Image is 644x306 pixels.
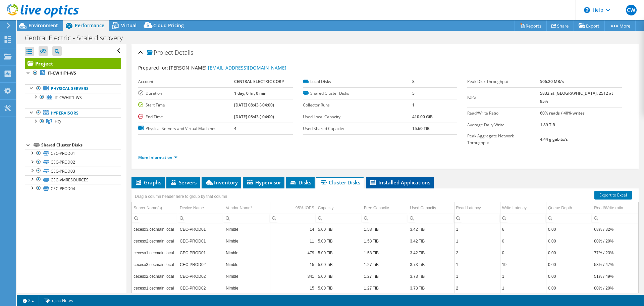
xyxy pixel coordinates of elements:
label: Local Disks [303,78,412,85]
td: Column Free Capacity, Value 1.58 TiB [362,247,408,259]
a: CEC-PROD03 [25,167,121,175]
label: Used Shared Capacity [303,125,412,132]
span: [PERSON_NAME], [169,64,286,71]
span: Inventory [205,179,238,186]
label: Collector Runs [303,102,412,108]
td: Device Name Column [178,202,224,214]
a: 2 [18,296,39,305]
td: Column Vendor Name*, Value Nimble [224,259,270,270]
b: 506.20 MB/s [540,79,564,84]
td: Column Vendor Name*, Value Nimble [224,247,270,259]
td: Column Read/Write ratio, Filter cell [592,214,638,223]
td: Column Read Latency, Filter cell [454,214,500,223]
label: IOPS [467,94,540,101]
td: Queue Depth Column [546,202,592,214]
td: Column Used Capacity, Value 3.42 TiB [408,247,454,259]
a: Export to Excel [594,191,632,200]
td: Column Capacity, Filter cell [316,214,362,223]
a: More Information [138,155,177,160]
td: Column Read/Write ratio, Value 53% / 47% [592,259,638,270]
td: Used Capacity Column [408,202,454,214]
span: Project [147,49,173,56]
td: Column Device Name, Value CEC-PROD02 [178,282,224,294]
td: Column Vendor Name*, Value Nimble [224,223,270,235]
td: Column Read/Write ratio, Value 77% / 23% [592,247,638,259]
a: Project [25,58,121,69]
td: Column Read/Write ratio, Value 51% / 49% [592,270,638,282]
label: Average Daily Write [467,122,540,128]
b: 1 [412,102,415,108]
td: Column Used Capacity, Value 3.42 TiB [408,223,454,235]
td: 95% IOPS Column [270,202,316,214]
a: IT-CWHIT1-WS [25,93,121,102]
td: Column Write Latency, Value 6 [500,223,546,235]
span: Details [175,48,193,56]
b: 410.00 GiB [412,114,433,120]
span: Performance [75,22,104,29]
a: CEC-PROD04 [25,184,121,193]
div: Drag a column header here to group by that column [133,192,229,201]
div: Write Latency [502,204,527,212]
b: 5 [412,90,415,96]
b: [DATE] 08:43 (-04:00) [234,114,274,120]
span: Graphs [135,179,161,186]
td: Column Write Latency, Value 1 [500,270,546,282]
td: Column Write Latency, Value 0 [500,235,546,247]
a: Project Notes [39,296,78,305]
td: Column 95% IOPS, Value 14 [270,223,316,235]
td: Column 95% IOPS, Value 11 [270,235,316,247]
label: End Time [138,114,234,120]
td: Column Read Latency, Value 1 [454,259,500,270]
h1: Central Electric - Scale discovery [22,34,133,42]
td: Column Used Capacity, Value 3.73 TiB [408,270,454,282]
td: Column Server Name(s), Value cecesx3.cecmain.local [132,259,178,270]
td: Column Vendor Name*, Value Nimble [224,270,270,282]
td: Column Device Name, Filter cell [178,214,224,223]
td: Column Server Name(s), Filter cell [132,214,178,223]
td: Column Write Latency, Value 1 [500,282,546,294]
label: Peak Disk Throughput [467,78,540,85]
td: Column Read/Write ratio, Value 80% / 20% [592,282,638,294]
label: Used Local Capacity [303,114,412,120]
td: Column Write Latency, Filter cell [500,214,546,223]
label: Start Time [138,102,234,108]
td: Column Free Capacity, Value 1.27 TiB [362,282,408,294]
td: Column Read/Write ratio, Value 80% / 20% [592,235,638,247]
b: 1.89 TiB [540,122,555,128]
div: Capacity [318,204,334,212]
a: Reports [515,20,547,31]
label: Peak Aggregate Network Throughput [467,133,540,146]
td: Column Queue Depth, Value 0.00 [546,247,592,259]
span: IT-CWHIT1-WS [55,95,82,100]
span: HQ [55,119,61,125]
td: Column 95% IOPS, Value 479 [270,247,316,259]
label: Duration [138,90,234,97]
td: Column Capacity, Value 5.00 TiB [316,247,362,259]
div: Read Latency [456,204,481,212]
a: HQ [25,117,121,126]
a: CEC-VMRESOURCES [25,175,121,184]
a: Hypervisors [25,108,121,117]
span: Installed Applications [369,179,430,186]
td: Column Capacity, Value 5.00 TiB [316,235,362,247]
b: 4 [234,126,236,131]
td: Column Server Name(s), Value cecesx1.cecmain.local [132,247,178,259]
td: Server Name(s) Column [132,202,178,214]
td: Column Write Latency, Value 0 [500,247,546,259]
b: 8 [412,79,415,84]
td: Column 95% IOPS, Value 15 [270,282,316,294]
td: Column Used Capacity, Value 3.73 TiB [408,259,454,270]
td: Read Latency Column [454,202,500,214]
td: Column Server Name(s), Value cecesx3.cecmain.local [132,223,178,235]
td: Column Device Name, Value CEC-PROD01 [178,235,224,247]
td: Column Capacity, Value 5.00 TiB [316,282,362,294]
b: 15.60 TiB [412,126,430,131]
span: Virtual [121,22,137,29]
td: Column Free Capacity, Value 1.27 TiB [362,270,408,282]
div: Shared Cluster Disks [41,141,121,149]
td: Column Queue Depth, Value 0.00 [546,282,592,294]
a: Share [546,20,574,31]
td: Column Server Name(s), Value cecesx1.cecmain.local [132,282,178,294]
td: Column Read Latency, Value 1 [454,223,500,235]
span: Environment [29,22,58,29]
